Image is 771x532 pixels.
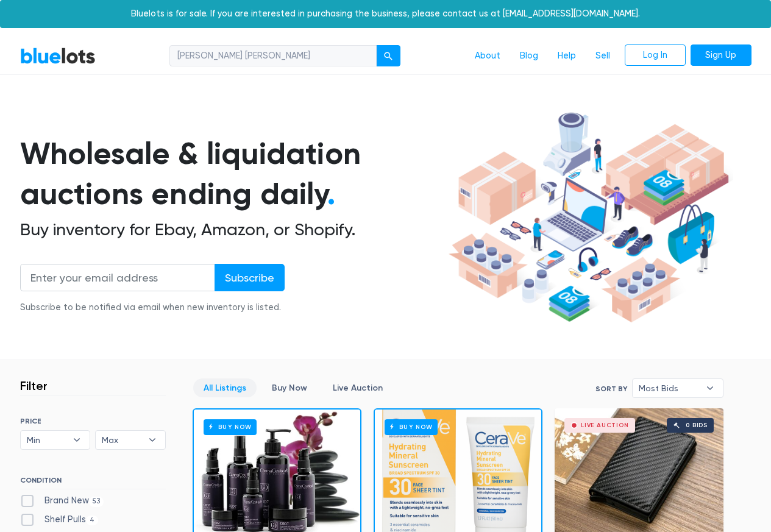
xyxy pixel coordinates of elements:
a: Buy Now [261,378,318,397]
a: Live Auction [322,378,393,397]
h6: PRICE [20,417,166,425]
span: 4 [86,516,99,525]
a: All Listings [193,378,257,397]
div: Live Auction [581,422,629,428]
h6: Buy Now [204,419,257,434]
h3: Filter [20,378,48,393]
b: ▾ [64,431,90,449]
h1: Wholesale & liquidation auctions ending daily [20,133,444,215]
label: Shelf Pulls [20,513,99,527]
span: 53 [89,497,104,506]
div: 0 bids [686,422,708,428]
input: Enter your email address [20,264,215,291]
a: Sell [586,44,620,68]
h6: Buy Now [385,419,438,434]
a: About [465,44,510,68]
h2: Buy inventory for Ebay, Amazon, or Shopify. [20,219,444,240]
div: Subscribe to be notified via email when new inventory is listed. [20,301,285,314]
span: Min [27,431,67,449]
a: Sign Up [691,44,751,66]
a: Log In [625,44,686,66]
a: Help [548,44,586,68]
span: Most Bids [639,379,700,397]
input: Subscribe [215,264,285,291]
h6: CONDITION [20,476,166,489]
span: . [327,176,335,212]
input: Search for inventory [169,45,377,67]
b: ▾ [697,379,723,397]
a: BlueLots [20,47,96,65]
img: hero-ee84e7d0318cb26816c560f6b4441b76977f77a177738b4e94f68c95b2b83dbb.png [444,107,733,328]
label: Sort By [595,383,627,394]
span: Max [102,431,142,449]
b: ▾ [140,431,165,449]
a: Blog [510,44,548,68]
label: Brand New [20,494,104,508]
